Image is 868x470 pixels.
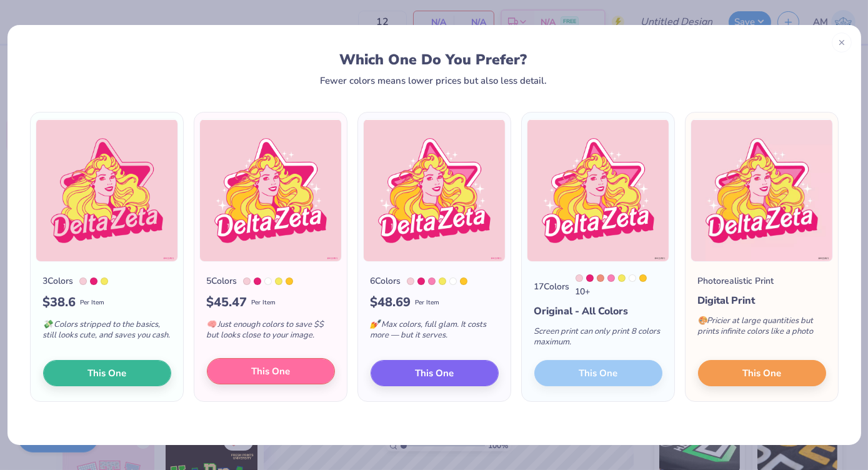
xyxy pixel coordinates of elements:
div: 706 C [407,277,414,285]
div: 211 C [607,274,615,282]
img: 17 color option [527,119,669,262]
img: 3 color option [36,119,178,262]
span: Per Item [416,298,440,307]
span: Per Item [252,298,276,307]
div: Just enough colors to save $$ but looks close to your image. [207,312,335,353]
div: Photorealistic Print [698,274,774,287]
span: $ 48.69 [371,293,411,312]
div: Fewer colors means lower prices but also less detail. [320,76,547,86]
div: 213 C [90,277,97,285]
div: White [629,274,636,282]
div: 3 Colors [43,274,74,287]
div: 100 C [618,274,626,282]
span: 🎨 [698,315,708,326]
div: 213 C [586,274,594,282]
div: 100 C [101,277,108,285]
div: 100 C [275,277,282,285]
div: 100 C [439,277,446,285]
div: Max colors, full glam. It costs more — but it serves. [371,312,499,353]
span: This One [415,366,454,381]
div: 6 Colors [371,274,401,287]
div: 706 C [79,277,87,285]
div: 211 C [428,277,436,285]
img: 5 color option [199,119,342,262]
div: 10 + [576,274,662,298]
img: Photorealistic preview [691,119,833,262]
span: $ 45.47 [207,293,247,312]
div: 123 C [286,277,293,285]
div: White [449,277,457,285]
span: 💅 [371,319,381,330]
div: 706 C [243,277,251,285]
span: $ 38.6 [43,293,76,312]
div: 706 C [576,274,583,282]
button: This One [43,360,171,386]
div: Original - All Colors [534,304,662,319]
div: 5 Colors [207,274,237,287]
div: Pricier at large quantities but prints infinite colors like a photo [698,308,826,349]
div: 486 C [597,274,604,282]
img: 6 color option [363,119,506,262]
span: This One [87,366,126,381]
span: This One [742,366,781,381]
div: 213 C [417,277,425,285]
span: 💸 [43,319,53,330]
div: Colors stripped to the basics, still looks cute, and saves you cash. [43,312,171,353]
div: Which One Do You Prefer? [41,51,826,68]
div: Screen print can only print 8 colors maximum. [534,319,662,360]
div: 17 Colors [534,280,570,293]
div: Digital Print [698,293,826,308]
div: 213 C [254,277,261,285]
div: White [264,277,272,285]
span: 🧠 [207,319,217,330]
span: Per Item [81,298,105,307]
span: This One [251,364,290,379]
button: This One [371,360,499,386]
div: 123 C [639,274,647,282]
div: 123 C [460,277,467,285]
button: This One [207,358,335,384]
button: This One [698,360,826,386]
